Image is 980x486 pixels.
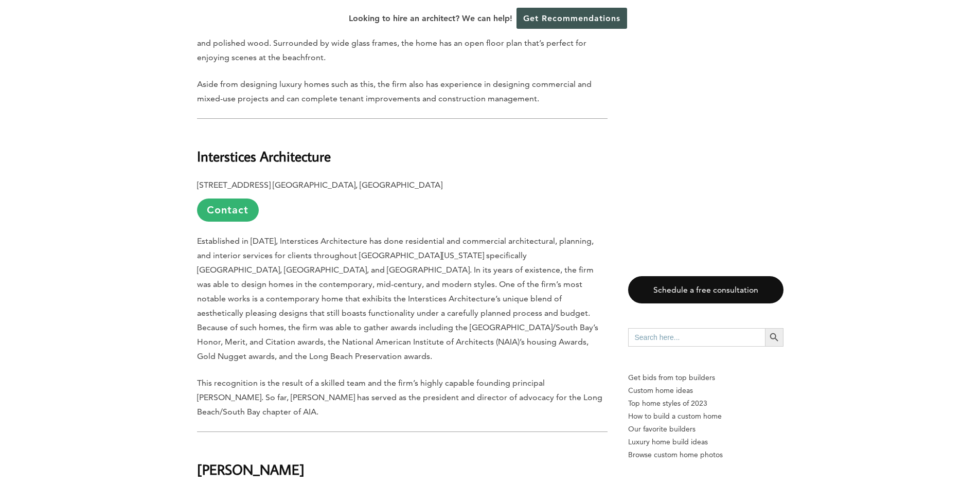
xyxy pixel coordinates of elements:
[628,448,783,461] a: Browse custom home photos
[197,180,442,190] b: [STREET_ADDRESS] [GEOGRAPHIC_DATA], [GEOGRAPHIC_DATA]
[197,236,598,361] span: Established in [DATE], Interstices Architecture has done residential and commercial architectural...
[516,8,627,29] a: Get Recommendations
[197,79,592,103] span: Aside from designing luxury homes such as this, the firm also has experience in designing commerc...
[929,435,968,474] iframe: Drift Widget Chat Controller
[628,423,783,436] a: Our favorite builders
[628,410,783,423] a: How to build a custom home
[628,397,783,410] a: Top home styles of 2023
[628,371,783,384] p: Get bids from top builders
[197,378,602,417] span: This recognition is the result of a skilled team and the firm’s highly capable founding principal...
[628,384,783,397] a: Custom home ideas
[628,276,783,303] a: Schedule a free consultation
[197,460,305,478] b: [PERSON_NAME]
[769,332,780,343] svg: Search
[197,147,331,165] b: Interstices Architecture
[628,328,765,347] input: Search here...
[197,199,259,222] a: Contact
[628,436,783,448] a: Luxury home build ideas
